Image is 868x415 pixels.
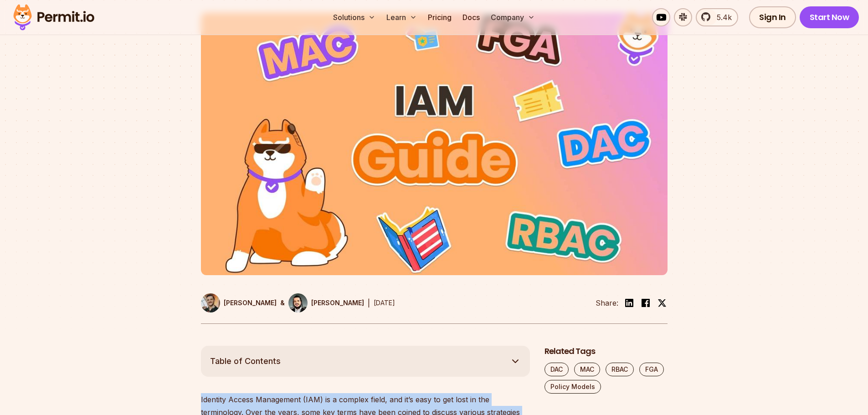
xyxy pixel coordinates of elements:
span: 5.4k [711,12,732,23]
a: DAC [544,363,569,376]
li: Share: [596,297,618,308]
button: Learn [383,8,421,26]
img: MAC, DAC, RBAC, and FGA: A Journey Through Access Control [201,13,668,275]
a: Policy Models [544,380,601,394]
a: FGA [639,363,664,376]
img: facebook [640,297,651,308]
div: | [368,297,370,308]
img: Gabriel L. Manor [288,293,308,313]
p: [PERSON_NAME] [311,298,364,307]
a: 5.4k [696,8,738,26]
h2: Related Tags [544,346,668,357]
button: Solutions [329,8,379,26]
a: [PERSON_NAME] [201,293,277,313]
a: Sign In [749,6,796,28]
img: linkedin [624,297,635,308]
a: [PERSON_NAME] [288,293,364,313]
img: Permit logo [9,2,98,33]
p: & [280,298,285,307]
a: Docs [459,8,483,26]
a: Start Now [800,6,859,28]
p: [PERSON_NAME] [224,298,277,307]
a: Pricing [424,8,455,26]
button: Table of Contents [201,346,530,377]
img: Daniel Bass [201,293,220,313]
button: Company [487,8,539,26]
span: Table of Contents [210,355,281,368]
img: twitter [657,298,667,307]
a: MAC [574,363,600,376]
a: RBAC [606,363,634,376]
time: [DATE] [374,299,395,307]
